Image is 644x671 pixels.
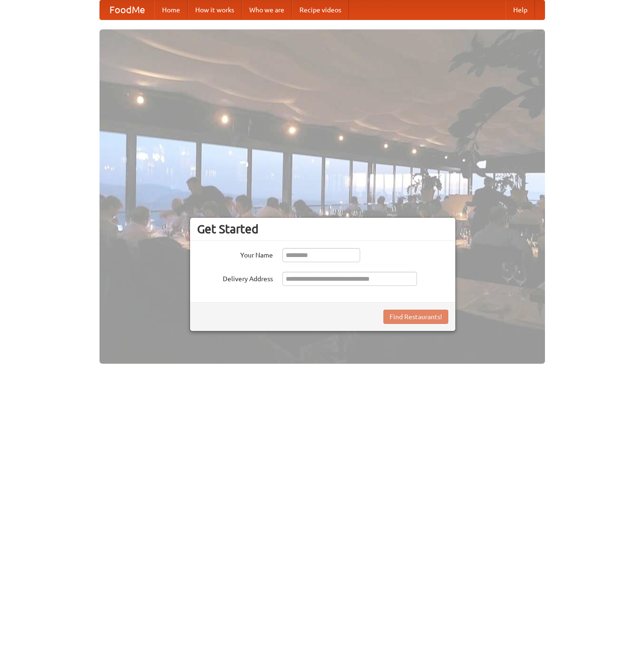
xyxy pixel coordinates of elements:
[197,222,448,236] h3: Get Started
[506,0,535,19] a: Help
[188,0,242,19] a: How it works
[197,272,273,284] label: Delivery Address
[383,310,448,324] button: Find Restaurants!
[292,0,349,19] a: Recipe videos
[100,0,154,19] a: FoodMe
[197,248,273,260] label: Your Name
[242,0,292,19] a: Who we are
[154,0,188,19] a: Home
